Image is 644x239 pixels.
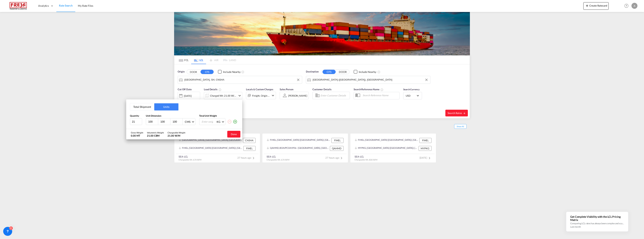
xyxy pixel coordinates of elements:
[148,120,158,123] input: L
[217,120,220,123] div: KG
[147,134,164,137] div: 21.00 CBM
[131,131,143,134] div: Gross Weight
[160,120,170,123] input: W
[227,119,232,124] md-icon: icon-minus-circle-outline
[168,134,185,137] div: 21.00 W/M
[130,103,154,110] button: Total Shipment
[146,114,195,118] div: Unit Dimension
[130,114,142,118] div: Quantity
[130,118,142,125] input: Qty
[168,131,185,134] div: Chargeable Weight
[131,134,143,137] div: 0.00 MT
[199,114,239,118] div: Total Unit Weight
[185,120,190,123] div: CMS
[154,103,178,110] button: Units
[172,120,182,123] input: H
[147,131,164,134] div: Volumetric Weight
[201,118,216,125] input: Enter weight
[233,119,237,124] md-icon: icon-plus-circle-outline
[227,131,240,138] button: Done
